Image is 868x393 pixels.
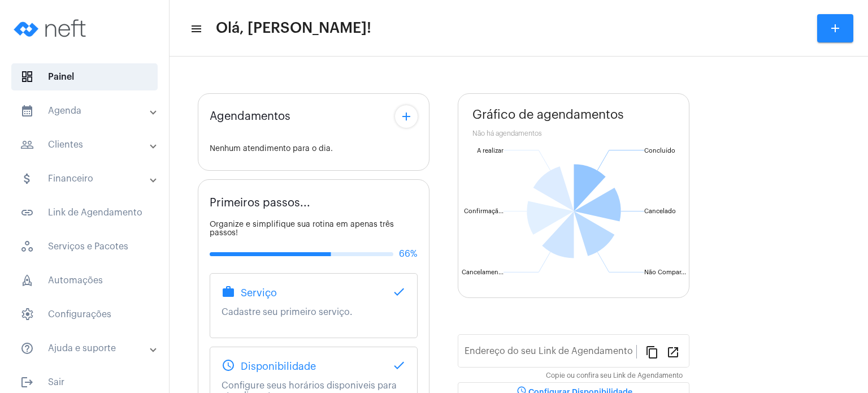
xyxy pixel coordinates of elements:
[20,172,34,185] mat-icon: sidenav icon
[241,287,277,299] span: Serviço
[7,165,169,192] mat-expansion-panel-header: sidenav iconFinanceiro
[20,104,34,118] mat-icon: sidenav icon
[20,308,34,321] span: sidenav icon
[222,307,406,317] p: Cadastre seu primeiro serviço.
[7,335,169,362] mat-expansion-panel-header: sidenav iconAjuda e suporte
[210,145,418,153] div: Nenhum atendimento para o dia.
[392,285,406,299] mat-icon: done
[20,342,151,355] mat-panel-title: Ajuda e suporte
[11,267,158,294] span: Automações
[477,148,504,154] text: A realizar
[20,70,34,84] span: sidenav icon
[11,199,158,226] span: Link de Agendamento
[399,249,418,259] span: 66%
[210,110,290,123] span: Agendamentos
[20,104,151,118] mat-panel-title: Agenda
[645,345,659,359] mat-icon: content_copy
[464,208,504,215] text: Confirmaçã...
[222,285,235,299] mat-icon: work
[241,361,316,372] span: Disponibilidade
[20,240,34,253] span: sidenav icon
[472,108,624,122] span: Gráfico de agendamentos
[20,206,34,219] mat-icon: sidenav icon
[190,22,201,36] mat-icon: sidenav icon
[7,131,169,158] mat-expansion-panel-header: sidenav iconClientes
[462,269,504,275] text: Cancelamen...
[20,274,34,287] span: sidenav icon
[20,138,34,152] mat-icon: sidenav icon
[7,97,169,124] mat-expansion-panel-header: sidenav iconAgenda
[828,21,842,35] mat-icon: add
[222,359,235,372] mat-icon: schedule
[20,375,34,389] mat-icon: sidenav icon
[465,348,636,359] input: Link
[216,19,371,37] span: Olá, [PERSON_NAME]!
[210,221,394,237] span: Organize e simplifique sua rotina em apenas três passos!
[11,63,158,90] span: Painel
[644,148,675,154] text: Concluído
[666,345,680,359] mat-icon: open_in_new
[9,6,94,51] img: logo-neft-novo-2.png
[546,372,683,380] mat-hint: Copie ou confira seu Link de Agendamento
[20,172,151,185] mat-panel-title: Financeiro
[392,359,406,372] mat-icon: done
[210,197,310,209] span: Primeiros passos...
[20,138,151,152] mat-panel-title: Clientes
[644,208,676,214] text: Cancelado
[11,233,158,260] span: Serviços e Pacotes
[11,301,158,328] span: Configurações
[400,110,413,123] mat-icon: add
[20,342,34,355] mat-icon: sidenav icon
[644,269,686,275] text: Não Compar...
